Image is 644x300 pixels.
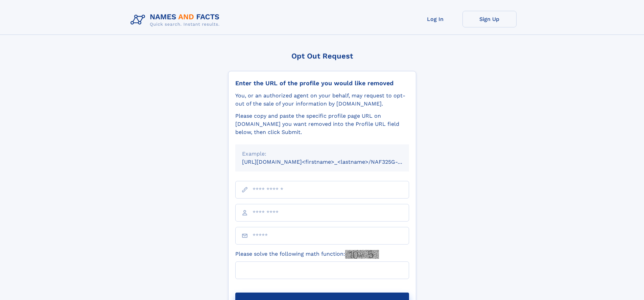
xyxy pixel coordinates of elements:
[235,112,409,136] div: Please copy and paste the specific profile page URL on [DOMAIN_NAME] you want removed into the Pr...
[228,52,416,60] div: Opt Out Request
[235,250,379,259] label: Please solve the following math function:
[242,150,402,158] div: Example:
[128,11,225,29] img: Logo Names and Facts
[235,92,409,108] div: You, or an authorized agent on your behalf, may request to opt-out of the sale of your informatio...
[242,159,422,165] small: [URL][DOMAIN_NAME]<firstname>_<lastname>/NAF325G-xxxxxxxx
[408,11,462,27] a: Log In
[235,79,409,87] div: Enter the URL of the profile you would like removed
[462,11,517,27] a: Sign Up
